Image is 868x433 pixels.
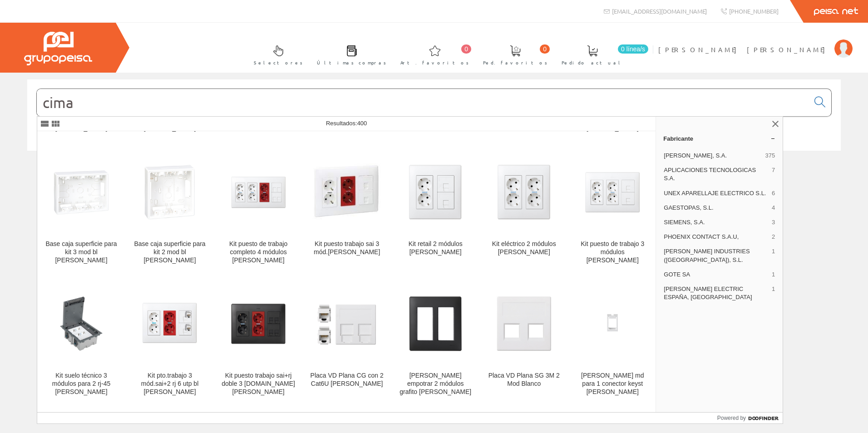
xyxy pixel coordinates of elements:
[222,287,295,360] img: Kit puesto trabajo sai+rj doble 3 mód.gr simon
[664,204,768,212] span: GAESTOPAS, S.L.
[44,287,118,360] img: Kit suelo técnico 3 módulos para 2 rj-45 simon
[664,271,768,279] span: GOTE SA
[664,285,768,301] span: [PERSON_NAME] ELECTRIC ESPAÑA, [GEOGRAPHIC_DATA]
[133,287,207,360] img: Kit pto.trabajo 3 mód.sai+2 rj 6 utp bl simon
[487,372,561,388] div: Placa VD Plana SG 3M 2 Mod Blanco
[133,240,207,265] div: Base caja superficie para kit 2 mod bl [PERSON_NAME]
[461,44,471,54] span: 0
[222,155,295,229] img: Kit puesto de trabajo completo 4 módulos simon
[303,144,391,275] a: Kit puesto trabajo sai 3 mód.blanco simon Kit puesto trabajo sai 3 mód.[PERSON_NAME]
[222,372,295,396] div: Kit puesto trabajo sai+rj doble 3 [DOMAIN_NAME] [PERSON_NAME]
[222,240,295,265] div: Kit puesto de trabajo completo 4 módulos [PERSON_NAME]
[37,89,809,116] input: Buscar...
[772,204,775,212] span: 4
[310,372,384,388] div: Placa VD Plana CG con 2 Cat6U [PERSON_NAME]
[133,155,207,229] img: Base caja superficie para kit 2 mod bl simon
[664,166,768,182] span: APLICACIONES TECNOLOGICAS S.A.
[254,58,303,67] span: Selectores
[317,58,386,67] span: Últimas compras
[310,287,384,360] img: Placa VD Plana CG con 2 Cat6U Blanco Simon
[483,58,547,67] span: Ped. favoritos
[326,120,367,127] span: Resultados:
[772,271,775,279] span: 1
[540,44,550,54] span: 0
[24,32,92,65] img: Grupo Peisa
[391,276,479,407] a: Marco empotrar 2 módulos grafito simon [PERSON_NAME] empotrar 2 módulos grafito [PERSON_NAME]
[480,144,568,275] a: Kit eléctrico 2 módulos blanco simon Kit eléctrico 2 módulos [PERSON_NAME]
[612,7,707,15] span: [EMAIL_ADDRESS][DOMAIN_NAME]
[772,218,775,226] span: 3
[487,155,561,229] img: Kit eléctrico 2 módulos blanco simon
[214,276,302,407] a: Kit puesto trabajo sai+rj doble 3 mód.gr simon Kit puesto trabajo sai+rj doble 3 [DOMAIN_NAME] [P...
[618,44,648,54] span: 0 línea/s
[303,276,391,407] a: Placa VD Plana CG con 2 Cat6U Blanco Simon Placa VD Plana CG con 2 Cat6U [PERSON_NAME]
[658,38,853,46] a: [PERSON_NAME] [PERSON_NAME]
[357,120,367,127] span: 400
[772,189,775,197] span: 6
[37,144,125,275] a: Base caja superficie para kit 3 mod bl simon Base caja superficie para kit 3 mod bl [PERSON_NAME]
[27,162,841,170] div: © Grupo Peisa
[576,287,649,360] img: Modulo md para 1 conector keyst l simon
[729,7,779,15] span: [PHONE_NUMBER]
[391,144,479,275] a: Kit retail 2 módulos blanco simon Kit retail 2 módulos [PERSON_NAME]
[308,38,391,71] a: Últimas compras
[214,144,302,275] a: Kit puesto de trabajo completo 4 módulos simon Kit puesto de trabajo completo 4 módulos [PERSON_N...
[664,233,768,241] span: PHOENIX CONTACT S.A.U,
[399,155,472,229] img: Kit retail 2 módulos blanco simon
[717,414,746,422] span: Powered by
[310,240,384,256] div: Kit puesto trabajo sai 3 mód.[PERSON_NAME]
[562,58,623,67] span: Pedido actual
[399,372,472,396] div: [PERSON_NAME] empotrar 2 módulos grafito [PERSON_NAME]
[576,240,649,265] div: Kit puesto de trabajo 3 módulos [PERSON_NAME]
[44,372,118,396] div: Kit suelo técnico 3 módulos para 2 rj-45 [PERSON_NAME]
[664,218,768,226] span: SIEMENS, S.A.
[664,152,761,160] span: [PERSON_NAME], S.A.
[400,58,469,67] span: Art. favoritos
[399,240,472,256] div: Kit retail 2 módulos [PERSON_NAME]
[245,38,307,71] a: Selectores
[656,131,783,146] a: Fabricante
[44,155,118,229] img: Base caja superficie para kit 3 mod bl simon
[44,240,118,265] div: Base caja superficie para kit 3 mod bl [PERSON_NAME]
[576,155,649,229] img: Kit puesto de trabajo 3 módulos blanco simon
[133,372,207,396] div: Kit pto.trabajo 3 mód.sai+2 rj 6 utp bl [PERSON_NAME]
[664,189,768,197] span: UNEX APARELLAJE ELECTRICO S.L.
[772,166,775,182] span: 7
[310,163,384,220] img: Kit puesto trabajo sai 3 mód.blanco simon
[568,276,656,407] a: Modulo md para 1 conector keyst l simon [PERSON_NAME] md para 1 conector keyst [PERSON_NAME]
[480,276,568,407] a: Placa VD Plana SG 3M 2 Mod Blanco Placa VD Plana SG 3M 2 Mod Blanco
[664,247,768,264] span: [PERSON_NAME] INDUSTRIES ([GEOGRAPHIC_DATA]), S.L.
[37,276,125,407] a: Kit suelo técnico 3 módulos para 2 rj-45 simon Kit suelo técnico 3 módulos para 2 rj-45 [PERSON_N...
[717,413,783,423] a: Powered by
[772,233,775,241] span: 2
[658,45,830,54] span: [PERSON_NAME] [PERSON_NAME]
[772,285,775,301] span: 1
[126,144,214,275] a: Base caja superficie para kit 2 mod bl simon Base caja superficie para kit 2 mod bl [PERSON_NAME]
[126,276,214,407] a: Kit pto.trabajo 3 mód.sai+2 rj 6 utp bl simon Kit pto.trabajo 3 mód.sai+2 rj 6 utp bl [PERSON_NAME]
[487,287,561,360] img: Placa VD Plana SG 3M 2 Mod Blanco
[772,247,775,264] span: 1
[576,372,649,396] div: [PERSON_NAME] md para 1 conector keyst [PERSON_NAME]
[765,152,775,160] span: 375
[487,240,561,256] div: Kit eléctrico 2 módulos [PERSON_NAME]
[399,287,472,360] img: Marco empotrar 2 módulos grafito simon
[568,144,656,275] a: Kit puesto de trabajo 3 módulos blanco simon Kit puesto de trabajo 3 módulos [PERSON_NAME]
